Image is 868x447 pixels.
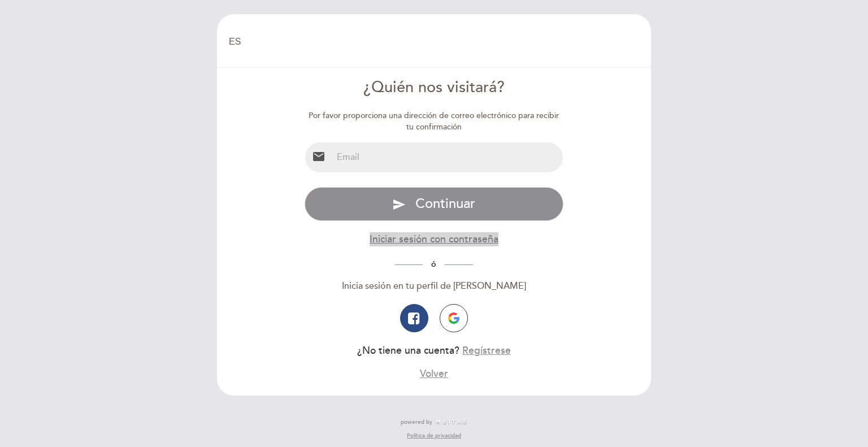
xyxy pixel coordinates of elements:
[392,198,406,211] i: send
[407,432,461,440] a: Política de privacidad
[448,313,459,324] img: icon-google.png
[462,344,511,358] button: Regístrese
[357,345,459,357] span: ¿No tiene una cuenta?
[401,418,432,426] span: powered by
[305,77,564,99] div: ¿Quién nos visitará?
[305,280,564,293] div: Inicia sesión en tu perfil de [PERSON_NAME]
[435,419,467,425] img: MEITRE
[370,232,498,246] button: Iniciar sesión con contraseña
[332,142,563,172] input: Email
[305,110,564,133] div: Por favor proporciona una dirección de correo electrónico para recibir tu confirmación
[420,367,448,381] button: Volver
[305,187,564,221] button: send Continuar
[423,259,445,269] span: ó
[312,150,325,163] i: email
[401,418,467,426] a: powered by
[415,196,475,212] span: Continuar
